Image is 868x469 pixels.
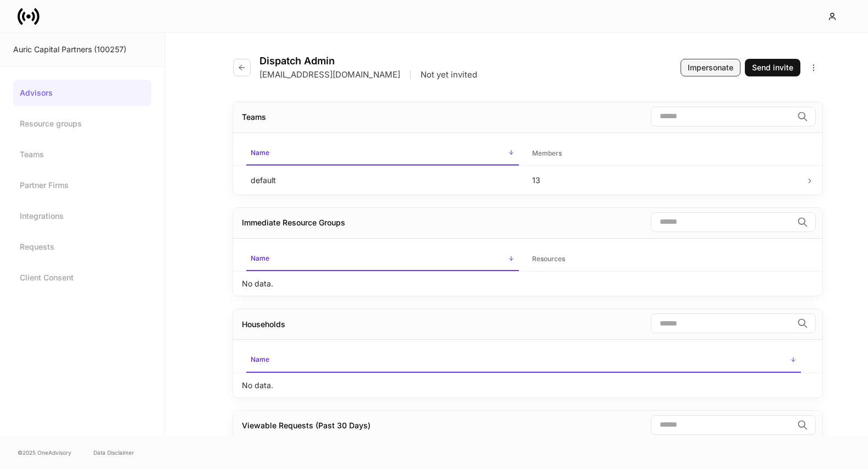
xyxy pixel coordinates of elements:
div: Households [242,319,285,330]
a: Client Consent [13,264,151,291]
div: Viewable Requests (Past 30 Days) [242,420,371,431]
div: Immediate Resource Groups [242,217,345,228]
p: Not yet invited [421,69,477,80]
h6: Name [251,253,269,263]
h6: Name [251,354,269,365]
button: Send invite [745,59,800,76]
span: © 2025 OneAdvisory [18,448,71,457]
a: Partner Firms [13,172,151,198]
div: Send invite [752,62,793,73]
p: No data. [242,278,273,289]
span: Name [246,142,519,165]
a: Resource groups [13,111,151,137]
span: Name [246,247,519,271]
h6: Name [251,147,269,158]
a: Requests [13,234,151,260]
a: Data Disclaimer [93,448,134,457]
h6: Resources [532,253,565,264]
h6: Members [532,148,562,158]
span: Resources [528,248,801,271]
td: 13 [523,165,805,195]
a: Integrations [13,203,151,229]
p: No data. [242,380,273,391]
div: Teams [242,112,266,123]
a: Teams [13,141,151,168]
a: Advisors [13,80,151,106]
td: default [242,165,524,195]
p: [EMAIL_ADDRESS][DOMAIN_NAME] [259,69,400,80]
div: Auric Capital Partners (100257) [13,44,151,55]
span: Members [528,142,801,165]
div: Impersonate [688,62,733,73]
span: Name [246,349,801,372]
button: Impersonate [681,59,740,76]
h4: Dispatch Admin [259,55,477,67]
p: | [409,69,412,80]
